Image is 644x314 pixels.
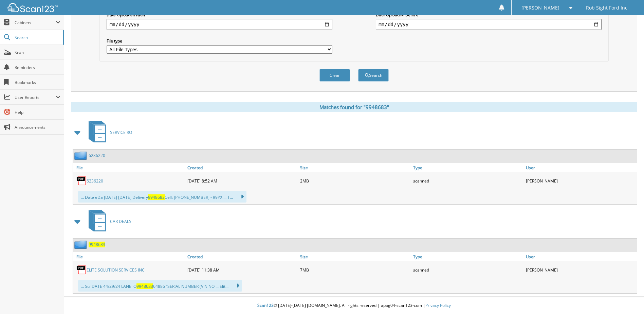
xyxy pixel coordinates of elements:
div: [DATE] 8:52 AM [186,174,298,188]
span: Bookmarks [15,80,60,85]
span: SERVICE RO [110,129,132,135]
span: Scan123 [257,302,274,308]
a: ELITE SOLUTION SERVICES INC [87,267,145,273]
span: Scan [15,50,60,55]
a: Size [298,252,411,261]
a: User [524,163,637,172]
a: User [524,252,637,261]
span: 9948683 [148,194,165,200]
div: ... Date eDa [DATE] [DATE] Delivery Cell: [PHONE_NUMBER] - 99PX ... T... [78,191,246,203]
button: Clear [319,69,350,82]
input: start [107,19,332,30]
span: User Reports [15,94,56,100]
iframe: Chat Widget [610,281,644,314]
span: Announcements [15,124,60,130]
img: folder2.png [74,151,89,160]
div: scanned [411,174,524,188]
img: PDF.png [76,176,87,186]
a: SERVICE RO [85,119,132,146]
div: Matches found for "9948683" [71,102,637,112]
div: scanned [411,263,524,277]
img: PDF.png [76,265,87,275]
span: [PERSON_NAME] [521,6,559,10]
a: 6236220 [89,153,105,158]
a: Privacy Policy [425,302,451,308]
a: File [73,252,186,261]
img: folder2.png [74,240,89,249]
div: 7MB [298,263,411,277]
a: Type [411,163,524,172]
div: [PERSON_NAME] [524,174,637,188]
a: 6236220 [87,178,103,184]
div: ... Sui DATE 44/29/24 LANE iO 64886 “SERIAL NUMBER (VIN NO ... Elit... [78,280,242,292]
button: Search [358,69,389,82]
span: Reminders [15,65,60,70]
span: 9948683 [136,283,153,289]
a: Created [186,252,298,261]
span: Rob Sight Ford Inc [586,6,627,10]
a: Created [186,163,298,172]
div: [DATE] 11:38 AM [186,263,298,277]
input: end [376,19,602,30]
a: CAR DEALS [85,208,131,235]
img: scan123-logo-white.svg [7,3,58,12]
span: CAR DEALS [110,219,131,224]
span: Search [15,35,59,40]
span: Cabinets [15,20,56,25]
div: © [DATE]-[DATE] [DOMAIN_NAME]. All rights reserved | appg04-scan123-com | [64,297,644,314]
span: Help [15,109,60,115]
a: Type [411,252,524,261]
label: File type [107,38,332,44]
a: Size [298,163,411,172]
div: [PERSON_NAME] [524,263,637,277]
div: 2MB [298,174,411,188]
a: 9948683 [89,242,105,247]
a: File [73,163,186,172]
